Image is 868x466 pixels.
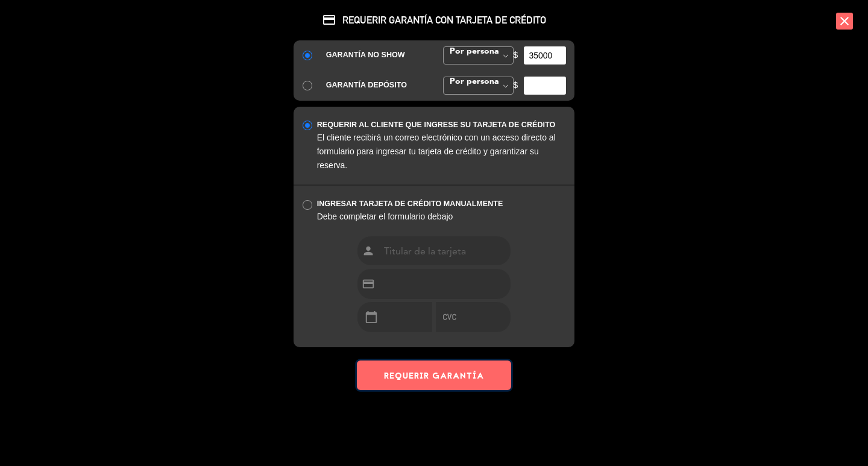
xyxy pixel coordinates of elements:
[317,131,566,172] div: El cliente recibirá un correo electrónico con un acceso directo al formulario para ingresar tu ta...
[836,13,853,30] i: close
[357,361,511,390] button: REQUERIR GARANTÍA
[294,13,574,27] span: REQUERIR GARANTÍA CON TARJETA DE CRÉDITO
[317,119,566,131] div: REQUERIR AL CLIENTE QUE INGRESE SU TARJETA DE CRÉDITO
[447,77,499,86] span: Por persona
[326,79,425,92] div: GARANTÍA DEPÓSITO
[326,49,425,61] div: GARANTÍA NO SHOW
[317,210,566,224] div: Debe completar el formulario debajo
[322,13,336,27] i: credit_card
[317,198,566,210] div: INGRESAR TARJETA DE CRÉDITO MANUALMENTE
[514,48,518,62] span: $
[514,78,518,92] span: $
[447,47,499,55] span: Por persona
